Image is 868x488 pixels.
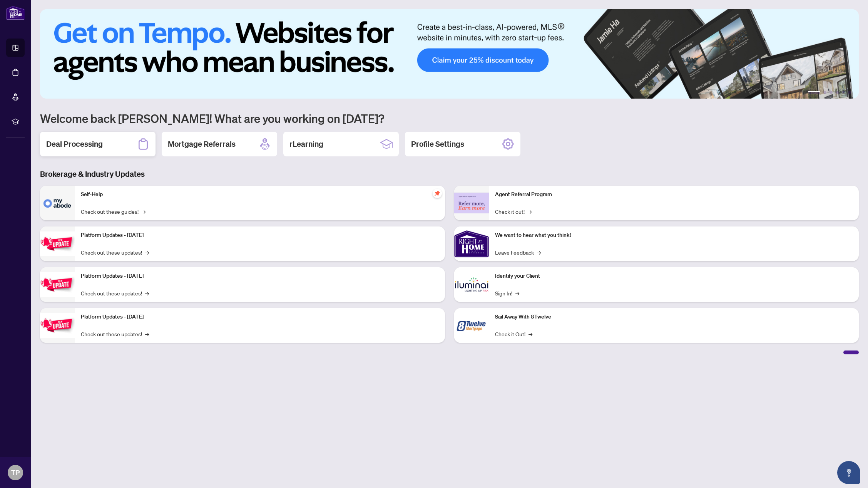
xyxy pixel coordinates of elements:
p: Platform Updates - [DATE] [81,272,439,280]
img: Sail Away With 8Twelve [454,308,489,343]
img: We want to hear what you think! [454,226,489,261]
img: Platform Updates - July 21, 2025 [40,231,75,256]
button: 4 [836,91,839,94]
button: 2 [823,91,826,94]
span: → [142,207,146,216]
h1: Welcome back [PERSON_NAME]! What are you working on [DATE]? [40,111,859,126]
img: Platform Updates - July 8, 2025 [40,272,75,297]
p: Platform Updates - [DATE] [81,313,439,321]
span: → [528,330,532,338]
button: 1 [808,91,820,94]
img: Slide 0 [40,9,859,99]
span: → [145,330,149,338]
h2: Deal Processing [46,139,103,149]
img: Platform Updates - June 23, 2025 [40,313,75,337]
button: 5 [842,91,845,94]
img: Self-Help [40,186,75,220]
span: → [537,248,541,257]
span: pushpin [433,189,442,198]
img: logo [6,6,25,20]
p: Identify your Client [495,272,853,280]
span: → [145,289,149,297]
img: Identify your Client [454,267,489,302]
a: Check it Out!→ [495,330,532,338]
a: Check it out!→ [495,207,532,216]
h2: Profile Settings [411,139,464,149]
a: Check out these guides!→ [81,207,146,216]
a: Check out these updates!→ [81,330,149,338]
a: Leave Feedback→ [495,248,541,257]
a: Sign In!→ [495,289,519,297]
button: Open asap [837,461,860,484]
p: Platform Updates - [DATE] [81,231,439,240]
span: → [528,207,532,216]
h2: Mortgage Referrals [168,139,236,149]
p: Agent Referral Program [495,190,853,199]
h2: rLearning [289,139,323,149]
span: → [515,289,519,297]
img: Agent Referral Program [454,193,489,214]
span: TP [11,467,20,478]
p: We want to hear what you think! [495,231,853,240]
button: 3 [830,91,833,94]
p: Self-Help [81,190,439,199]
a: Check out these updates!→ [81,248,149,257]
h3: Brokerage & Industry Updates [40,169,859,179]
button: 6 [848,91,851,94]
a: Check out these updates!→ [81,289,149,297]
span: → [145,248,149,257]
p: Sail Away With 8Twelve [495,313,853,321]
